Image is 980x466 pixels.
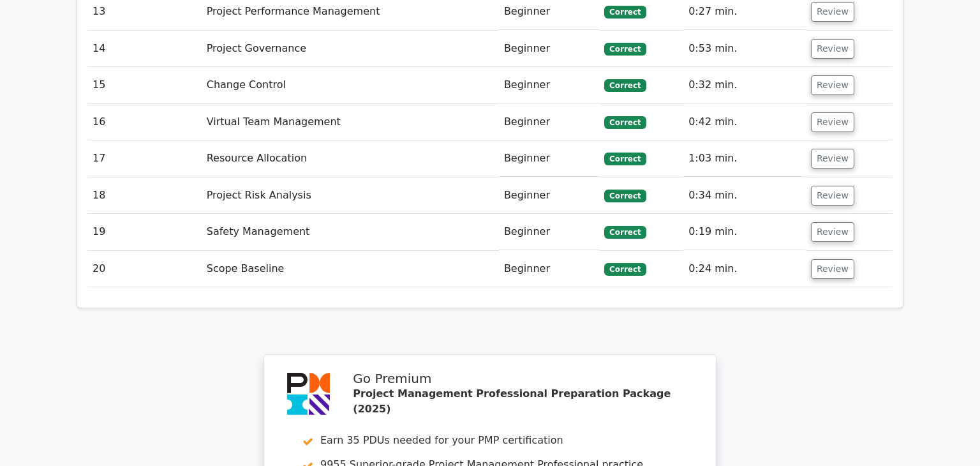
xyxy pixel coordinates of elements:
[604,116,646,129] span: Correct
[604,6,646,19] span: Correct
[683,251,806,287] td: 0:24 min.
[499,31,599,67] td: Beginner
[811,2,854,22] button: Review
[604,190,646,202] span: Correct
[811,149,854,169] button: Review
[87,140,202,177] td: 17
[202,177,499,214] td: Project Risk Analysis
[604,226,646,239] span: Correct
[499,251,599,287] td: Beginner
[499,140,599,177] td: Beginner
[604,263,646,276] span: Correct
[811,186,854,206] button: Review
[604,153,646,165] span: Correct
[499,214,599,250] td: Beginner
[202,251,499,287] td: Scope Baseline
[87,251,202,287] td: 20
[811,112,854,132] button: Review
[683,31,806,67] td: 0:53 min.
[499,177,599,214] td: Beginner
[87,67,202,103] td: 15
[87,214,202,250] td: 19
[87,31,202,67] td: 14
[683,104,806,140] td: 0:42 min.
[604,79,646,92] span: Correct
[683,67,806,103] td: 0:32 min.
[499,104,599,140] td: Beginner
[811,222,854,242] button: Review
[811,75,854,95] button: Review
[811,259,854,279] button: Review
[683,140,806,177] td: 1:03 min.
[202,67,499,103] td: Change Control
[604,43,646,56] span: Correct
[499,67,599,103] td: Beginner
[683,177,806,214] td: 0:34 min.
[811,39,854,59] button: Review
[87,104,202,140] td: 16
[87,177,202,214] td: 18
[202,214,499,250] td: Safety Management
[202,140,499,177] td: Resource Allocation
[202,31,499,67] td: Project Governance
[683,214,806,250] td: 0:19 min.
[202,104,499,140] td: Virtual Team Management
